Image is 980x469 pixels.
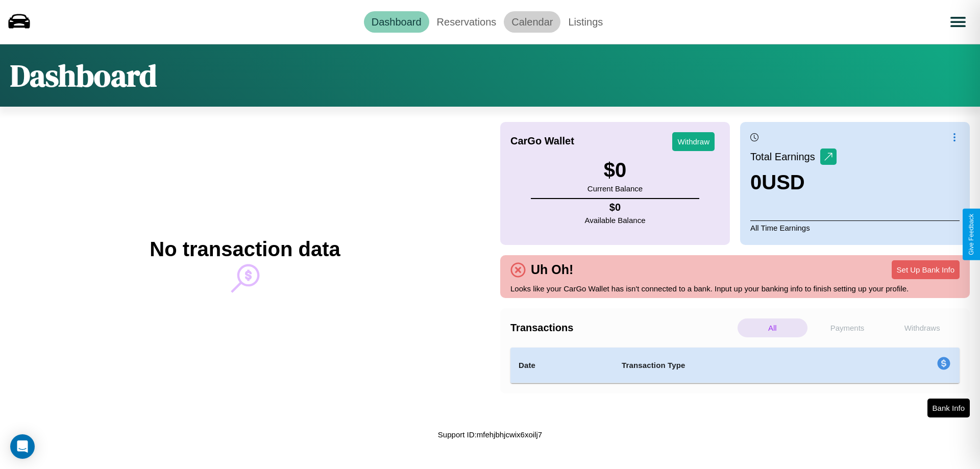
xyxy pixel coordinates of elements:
p: Available Balance [585,213,646,227]
p: All Time Earnings [750,220,960,235]
p: Looks like your CarGo Wallet has isn't connected to a bank. Input up your banking info to finish ... [510,282,960,295]
div: Open Intercom Messenger [10,434,35,459]
table: simple table [510,348,960,383]
h4: CarGo Wallet [510,135,574,147]
a: Listings [560,11,610,33]
h4: Date [519,359,605,372]
a: Reservations [429,11,504,33]
h4: $ 0 [585,202,646,213]
p: Payments [813,318,883,337]
p: Support ID: mfehjbhjcwix6xoilj7 [438,428,542,441]
button: Withdraw [672,132,715,151]
p: All [738,318,807,337]
a: Calendar [504,11,560,33]
h4: Transactions [510,322,735,334]
p: Withdraws [887,318,957,337]
h2: No transaction data [150,238,340,261]
h4: Transaction Type [622,359,853,372]
a: Dashboard [364,11,429,33]
p: Current Balance [587,182,643,195]
button: Open menu [944,8,972,36]
h3: 0 USD [750,171,837,194]
button: Set Up Bank Info [892,260,960,279]
div: Give Feedback [968,214,975,255]
h3: $ 0 [587,159,643,182]
p: Total Earnings [750,147,820,166]
button: Bank Info [927,399,970,417]
h4: Uh Oh! [526,262,578,277]
h1: Dashboard [10,55,157,96]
